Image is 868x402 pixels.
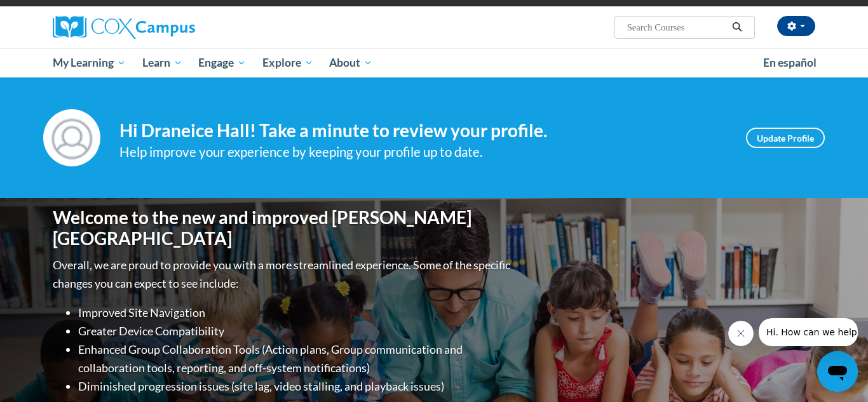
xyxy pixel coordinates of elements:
span: Learn [142,55,182,70]
button: Search [728,20,747,35]
span: En español [763,56,817,69]
li: Greater Device Compatibility [78,322,513,340]
iframe: Message from company [759,318,858,346]
a: Cox Campus [53,16,294,39]
span: Engage [198,55,246,70]
div: Help improve your experience by keeping your profile up to date. [119,142,727,163]
span: Hi. How can we help? [8,9,103,19]
img: Profile Image [43,109,100,166]
a: My Learning [44,48,134,77]
a: Update Profile [746,128,825,148]
li: Diminished progression issues (site lag, video stalling, and playback issues) [78,377,513,396]
a: Engage [190,48,254,77]
li: Improved Site Navigation [78,304,513,322]
img: Cox Campus [53,16,195,39]
li: Enhanced Group Collaboration Tools (Action plans, Group communication and collaboration tools, re... [78,340,513,377]
button: Account Settings [777,16,815,36]
div: Main menu [34,48,834,77]
a: Learn [134,48,191,77]
span: My Learning [53,55,126,70]
input: Search Courses [626,20,728,35]
a: En español [755,50,825,76]
span: Explore [262,55,313,70]
iframe: Button to launch messaging window [817,351,858,392]
span: About [329,55,372,70]
iframe: Close message [728,321,754,346]
h4: Hi Draneice Hall! Take a minute to review your profile. [119,120,727,142]
a: About [322,48,381,77]
a: Explore [254,48,322,77]
h1: Welcome to the new and improved [PERSON_NAME][GEOGRAPHIC_DATA] [53,207,513,250]
p: Overall, we are proud to provide you with a more streamlined experience. Some of the specific cha... [53,256,513,293]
